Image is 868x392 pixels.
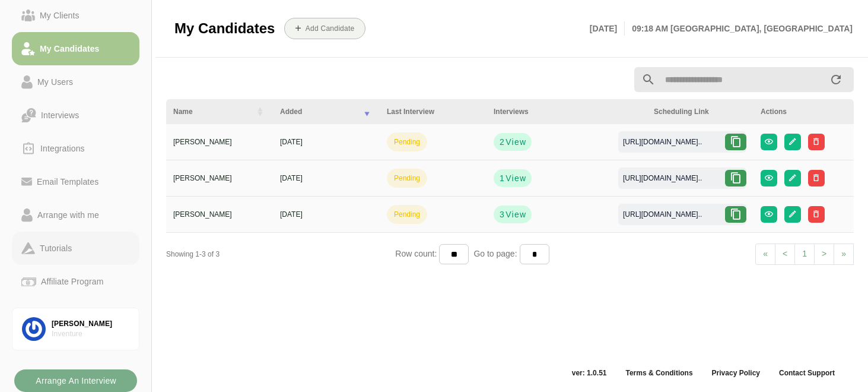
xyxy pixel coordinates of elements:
div: pending [394,209,420,220]
button: 2View [494,133,532,151]
div: [DATE] [280,137,373,147]
a: Email Templates [12,165,139,198]
strong: 3 [499,208,505,220]
a: Integrations [12,132,139,165]
a: Interviews [12,99,139,132]
div: [PERSON_NAME] [173,209,266,220]
div: Integrations [36,141,90,156]
a: My Users [12,65,139,99]
i: appended action [829,72,843,87]
a: Tutorials [12,232,139,265]
div: Showing 1-3 of 3 [166,249,395,260]
div: My Users [33,75,78,89]
div: Scheduling Link [654,106,746,117]
div: [PERSON_NAME] [173,137,266,147]
button: Add Candidate [284,18,365,39]
a: Affiliate Program [12,265,139,298]
b: Arrange An Interview [35,369,116,392]
div: [PERSON_NAME] [52,319,129,329]
div: Affiliate Program [36,274,108,289]
div: Interviews [36,108,84,122]
div: Name [173,106,248,117]
div: My Candidates [35,42,104,56]
div: [PERSON_NAME] [173,173,266,184]
a: Arrange with me [12,198,139,232]
div: pending [394,173,420,184]
div: Last Interview [387,106,479,117]
div: [URL][DOMAIN_NAME].. [613,173,711,184]
div: Arrange with me [33,208,104,222]
div: [DATE] [280,209,373,220]
a: My Candidates [12,32,139,65]
div: Tutorials [35,241,77,255]
b: Add Candidate [305,24,355,33]
a: Privacy Policy [702,368,770,378]
div: [URL][DOMAIN_NAME].. [613,209,711,220]
span: My Candidates [174,20,275,37]
span: Go to page: [469,249,519,258]
div: [URL][DOMAIN_NAME].. [613,137,711,147]
div: Added [280,106,355,117]
span: ver: 1.0.51 [562,368,616,378]
div: Inventure [52,329,129,339]
a: [PERSON_NAME]Inventure [12,308,139,350]
strong: 1 [499,172,505,184]
button: 3View [494,206,532,223]
a: Contact Support [770,368,844,378]
button: Arrange An Interview [14,369,137,392]
div: Interviews [494,106,640,117]
strong: 2 [499,136,505,148]
div: [DATE] [280,173,373,184]
div: Email Templates [32,175,103,189]
span: View [505,172,526,184]
span: View [505,136,526,148]
button: 1View [494,169,532,187]
span: View [505,208,526,220]
p: 09:18 AM [GEOGRAPHIC_DATA], [GEOGRAPHIC_DATA] [625,21,853,36]
div: pending [394,137,420,147]
div: Actions [761,106,853,117]
a: Terms & Conditions [616,368,702,378]
span: Row count: [395,249,439,258]
div: My Clients [35,8,84,23]
p: [DATE] [590,21,625,36]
